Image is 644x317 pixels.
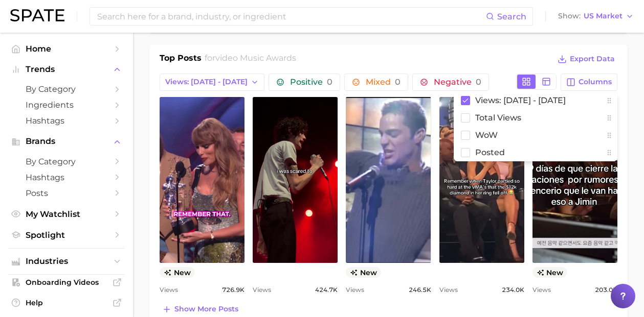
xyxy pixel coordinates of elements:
a: Home [8,41,125,57]
span: 726.9k [222,284,245,296]
span: Hashtags [26,116,107,126]
button: Views: [DATE] - [DATE] [160,74,264,91]
span: Show more posts [174,305,238,313]
span: Trends [26,65,107,74]
a: My Watchlist [8,206,125,222]
a: Posts [8,185,125,201]
span: Show [558,13,581,19]
span: Brands [26,137,107,146]
button: Industries [8,254,125,269]
span: Home [26,44,107,54]
span: 234.0k [502,284,524,296]
a: Help [8,295,125,310]
span: WoW [475,131,498,139]
span: Spotlight [26,230,107,240]
span: new [160,267,195,278]
span: Views [160,284,178,296]
a: Spotlight [8,227,125,243]
h2: for [205,52,296,67]
span: Views [532,284,551,296]
span: Posted [475,148,505,157]
span: 0 [395,77,401,87]
span: 0 [327,77,332,87]
span: My Watchlist [26,209,107,219]
span: by Category [26,84,107,94]
button: ShowUS Market [556,10,636,23]
span: Search [497,12,526,21]
button: Trends [8,62,125,77]
button: Show more posts [160,302,241,316]
h1: Top Posts [160,52,202,67]
span: new [346,267,381,278]
button: Columns [561,74,617,91]
span: Columns [579,78,612,86]
span: US Market [584,13,623,19]
a: Onboarding Videos [8,275,125,290]
span: Total Views [475,113,521,122]
button: Export Data [555,52,617,66]
span: Ingredients [26,100,107,110]
a: by Category [8,154,125,169]
span: Onboarding Videos [26,278,107,287]
span: 424.7k [315,284,338,296]
img: SPATE [10,9,64,21]
span: Export Data [570,55,615,63]
span: Hashtags [26,173,107,182]
div: Columns [454,92,617,161]
span: video music awards [215,53,296,63]
a: Hashtags [8,113,125,129]
span: Industries [26,257,107,266]
button: Brands [8,134,125,149]
input: Search here for a brand, industry, or ingredient [96,8,486,25]
span: Views [439,284,458,296]
span: Posts [26,188,107,198]
span: new [532,267,568,278]
span: 203.0k [595,284,617,296]
span: Views: [DATE] - [DATE] [165,78,248,86]
span: Views [346,284,364,296]
span: Mixed [366,78,401,86]
span: Views: [DATE] - [DATE] [475,96,566,105]
span: 0 [476,77,481,87]
span: by Category [26,157,107,166]
span: Views [253,284,271,296]
a: Ingredients [8,97,125,113]
span: 246.5k [409,284,431,296]
span: Negative [434,78,481,86]
a: Hashtags [8,169,125,185]
span: Positive [290,78,332,86]
a: by Category [8,81,125,97]
span: Help [26,298,107,307]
